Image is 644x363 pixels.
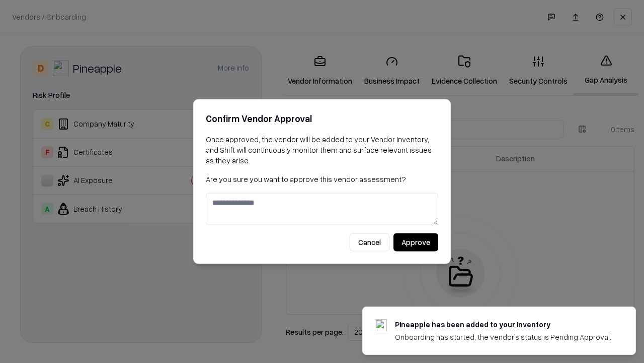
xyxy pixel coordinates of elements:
p: Once approved, the vendor will be added to your Vendor Inventory, and Shift will continuously mon... [206,134,438,166]
div: Pineapple has been added to your inventory [395,319,611,330]
div: Onboarding has started, the vendor's status is Pending Approval. [395,332,611,342]
img: pineappleenergy.com [375,319,387,331]
p: Are you sure you want to approve this vendor assessment? [206,174,438,185]
button: Approve [393,233,438,252]
button: Cancel [350,233,389,252]
h2: Confirm Vendor Approval [206,111,438,126]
